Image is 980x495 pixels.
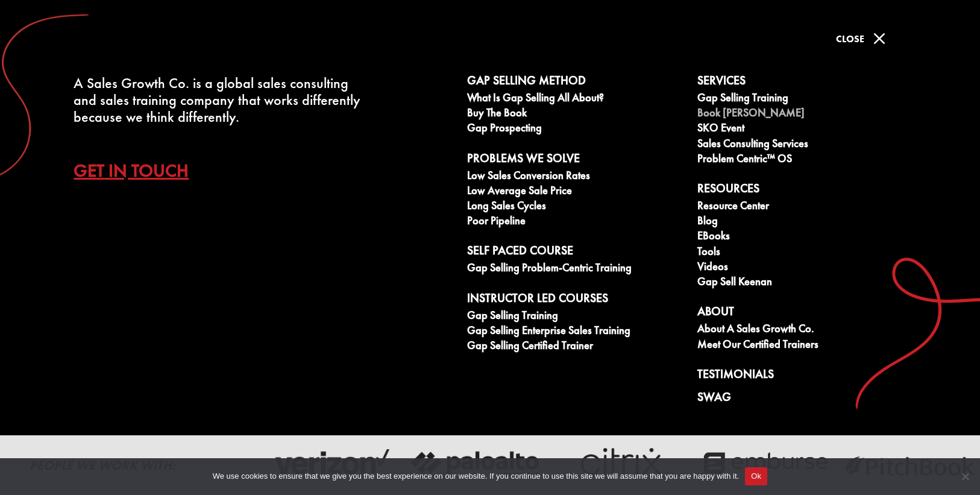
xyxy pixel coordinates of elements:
[867,27,891,51] span: M
[467,74,684,92] a: Gap Selling Method
[467,309,684,324] a: Gap Selling Training
[467,200,684,215] a: Long Sales Cycles
[697,338,914,353] a: Meet our Certified Trainers
[697,367,914,385] a: Testimonials
[697,92,914,107] a: Gap Selling Training
[213,470,739,482] span: We use cookies to ensure that we give you the best experience on our website. If you continue to ...
[697,276,914,291] a: Gap Sell Keenan
[467,215,684,230] a: Poor Pipeline
[697,215,914,230] a: Blog
[467,122,684,137] a: Gap Prospecting
[74,150,207,192] a: Get In Touch
[697,260,914,276] a: Videos
[697,230,914,245] a: eBooks
[697,181,914,200] a: Resources
[467,339,684,355] a: Gap Selling Certified Trainer
[697,137,914,153] a: Sales Consulting Services
[467,169,684,184] a: Low Sales Conversion Rates
[697,153,914,168] a: Problem Centric™ OS
[697,245,914,260] a: Tools
[467,184,684,200] a: Low Average Sale Price
[697,200,914,215] a: Resource Center
[697,122,914,137] a: SKO Event
[467,291,684,309] a: Instructor Led Courses
[959,470,971,482] span: No
[745,467,767,485] button: Ok
[467,92,684,107] a: What is Gap Selling all about?
[467,107,684,122] a: Buy The Book
[467,151,684,169] a: Problems We Solve
[697,390,914,408] a: Swag
[697,304,914,323] a: About
[74,75,363,125] div: A Sales Growth Co. is a global sales consulting and sales training company that works differently...
[467,244,684,262] a: Self Paced Course
[467,324,684,339] a: Gap Selling Enterprise Sales Training
[697,323,914,338] a: About A Sales Growth Co.
[467,262,684,277] a: Gap Selling Problem-Centric Training
[836,33,864,45] span: Close
[697,74,914,92] a: Services
[697,107,914,122] a: Book [PERSON_NAME]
